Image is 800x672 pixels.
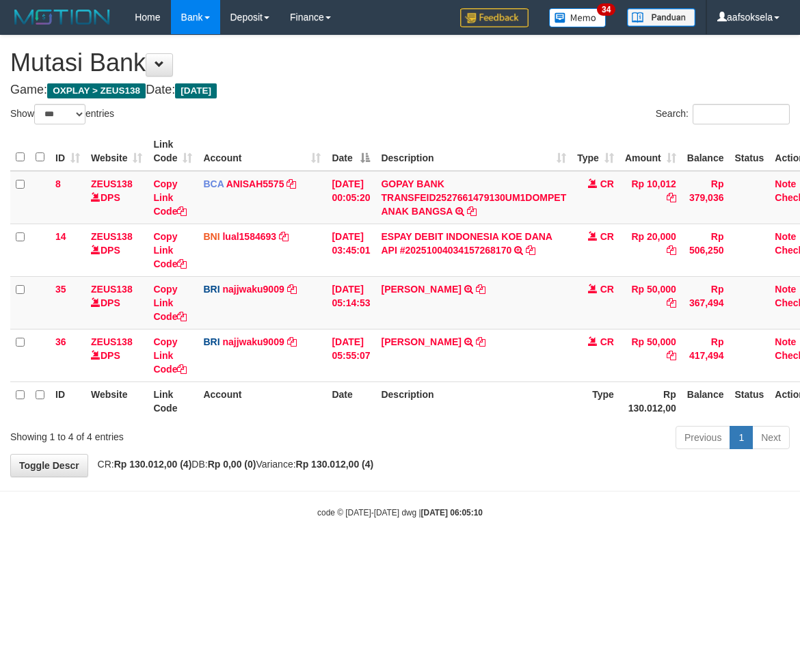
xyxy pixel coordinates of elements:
a: Next [752,426,790,449]
span: BNI [203,231,219,242]
th: Date: activate to sort column descending [326,132,375,171]
a: Note [775,284,796,295]
span: CR: DB: Variance: [91,459,374,470]
span: BRI [203,336,219,347]
a: Copy Rp 10,012 to clipboard [667,192,676,203]
td: Rp 417,494 [682,329,730,381]
th: Balance [682,132,730,171]
span: BRI [203,284,219,295]
a: Copy Rp 50,000 to clipboard [667,297,676,308]
a: Copy Rp 50,000 to clipboard [667,350,676,361]
strong: Rp 130.012,00 (4) [296,459,374,470]
td: Rp 50,000 [619,329,682,381]
span: 35 [55,284,66,295]
div: Showing 1 to 4 of 4 entries [10,425,323,444]
a: Toggle Descr [10,454,88,477]
strong: Rp 130.012,00 (4) [114,459,192,470]
span: OXPLAY > ZEUS138 [47,83,146,98]
span: CR [600,231,614,242]
th: Status [729,132,769,171]
a: Copy Link Code [153,336,187,375]
td: DPS [85,276,148,329]
td: DPS [85,329,148,381]
a: Copy ANISAH5575 to clipboard [286,178,296,189]
a: najjwaku9009 [222,336,284,347]
a: Note [775,178,796,189]
img: panduan.png [627,8,695,27]
th: ID [50,381,85,420]
th: Rp 130.012,00 [619,381,682,420]
td: Rp 50,000 [619,276,682,329]
img: Feedback.jpg [460,8,529,27]
th: Description [375,381,572,420]
a: ZEUS138 [91,231,133,242]
strong: [DATE] 06:05:10 [421,508,483,518]
a: [PERSON_NAME] [381,284,461,295]
select: Showentries [34,104,85,124]
a: ZEUS138 [91,178,133,189]
a: najjwaku9009 [222,284,284,295]
td: DPS [85,171,148,224]
th: Account: activate to sort column ascending [198,132,326,171]
td: [DATE] 00:05:20 [326,171,375,224]
a: Copy lual1584693 to clipboard [279,231,289,242]
th: Link Code [148,381,198,420]
h4: Game: Date: [10,83,790,97]
a: ESPAY DEBIT INDONESIA KOE DANA API #20251004034157268170 [381,231,552,256]
th: Website [85,381,148,420]
span: 36 [55,336,66,347]
td: Rp 10,012 [619,171,682,224]
td: [DATE] 05:55:07 [326,329,375,381]
a: 1 [730,426,753,449]
a: Copy najjwaku9009 to clipboard [287,284,297,295]
a: ZEUS138 [91,336,133,347]
span: CR [600,336,614,347]
span: CR [600,178,614,189]
td: Rp 506,250 [682,224,730,276]
a: Note [775,336,796,347]
a: Copy Rp 20,000 to clipboard [667,245,676,256]
a: Copy najjwaku9009 to clipboard [287,336,297,347]
a: ANISAH5575 [226,178,284,189]
th: ID: activate to sort column ascending [50,132,85,171]
span: BCA [203,178,224,189]
a: Note [775,231,796,242]
a: GOPAY BANK TRANSFEID2527661479130UM1DOMPET ANAK BANGSA [381,178,566,217]
th: Status [729,381,769,420]
th: Date [326,381,375,420]
span: 34 [597,3,615,16]
th: Type [572,381,619,420]
td: Rp 379,036 [682,171,730,224]
a: ZEUS138 [91,284,133,295]
td: [DATE] 05:14:53 [326,276,375,329]
th: Type: activate to sort column ascending [572,132,619,171]
span: 14 [55,231,66,242]
td: [DATE] 03:45:01 [326,224,375,276]
small: code © [DATE]-[DATE] dwg | [317,508,483,518]
img: Button%20Memo.svg [549,8,606,27]
td: Rp 367,494 [682,276,730,329]
a: Copy Link Code [153,284,187,322]
a: Copy GOPAY BANK TRANSFEID2527661479130UM1DOMPET ANAK BANGSA to clipboard [467,206,477,217]
td: Rp 20,000 [619,224,682,276]
th: Balance [682,381,730,420]
input: Search: [693,104,790,124]
a: Copy Link Code [153,178,187,217]
a: Copy DANA NENENGHANAYU to clipboard [476,284,485,295]
th: Amount: activate to sort column ascending [619,132,682,171]
h1: Mutasi Bank [10,49,790,77]
img: MOTION_logo.png [10,7,114,27]
th: Description: activate to sort column ascending [375,132,572,171]
th: Website: activate to sort column ascending [85,132,148,171]
span: 8 [55,178,61,189]
td: DPS [85,224,148,276]
a: Copy Link Code [153,231,187,269]
a: Copy ESPAY DEBIT INDONESIA KOE DANA API #20251004034157268170 to clipboard [526,245,535,256]
label: Show entries [10,104,114,124]
a: Previous [676,426,730,449]
a: [PERSON_NAME] [381,336,461,347]
strong: Rp 0,00 (0) [208,459,256,470]
th: Account [198,381,326,420]
a: Copy ENOS RAMBALANG to clipboard [476,336,485,347]
a: lual1584693 [222,231,276,242]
